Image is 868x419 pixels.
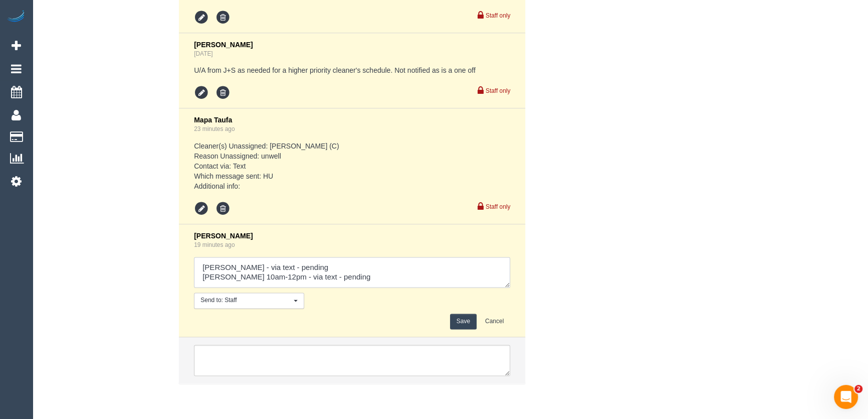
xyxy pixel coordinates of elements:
[194,125,235,132] a: 23 minutes ago
[194,50,212,57] a: [DATE]
[486,203,510,210] small: Staff only
[834,385,858,409] iframe: Intercom live chat
[194,293,304,308] button: Send to: Staff
[450,314,477,329] button: Save
[194,141,510,191] pre: Cleaner(s) Unassigned: [PERSON_NAME] (C) Reason Unassigned: unwell Contact via: Text Which messag...
[479,314,510,329] button: Cancel
[194,41,253,49] span: [PERSON_NAME]
[194,241,235,248] a: 19 minutes ago
[486,87,510,94] small: Staff only
[194,232,253,240] span: [PERSON_NAME]
[194,116,232,124] span: Mapa Taufa
[486,12,510,19] small: Staff only
[6,10,26,24] img: Automaid Logo
[854,385,862,393] span: 2
[200,296,291,305] span: Send to: Staff
[194,65,510,75] pre: U/A from J+S as needed for a higher priority cleaner's schedule. Not notified as is a one off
